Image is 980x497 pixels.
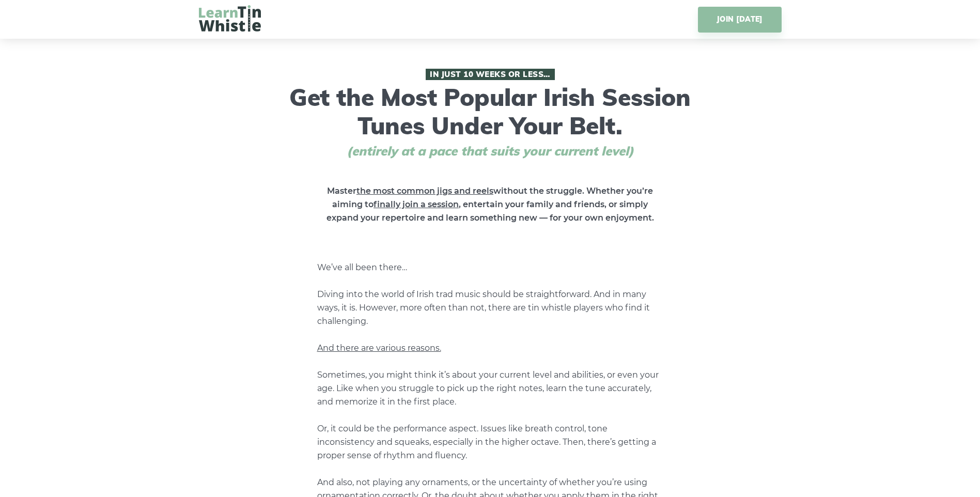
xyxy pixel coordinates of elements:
[199,5,261,32] img: LearnTinWhistle.com
[286,69,694,159] h1: Get the Most Popular Irish Session Tunes Under Your Belt.
[698,7,781,33] a: JOIN [DATE]
[426,69,555,80] span: In Just 10 Weeks or Less…
[317,343,441,353] span: And there are various reasons.
[374,199,459,209] span: finally join a session
[326,186,654,223] strong: Master without the struggle. Whether you’re aiming to , entertain your family and friends, or sim...
[328,144,653,159] span: (entirely at a pace that suits your current level)
[356,186,493,196] span: the most common jigs and reels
